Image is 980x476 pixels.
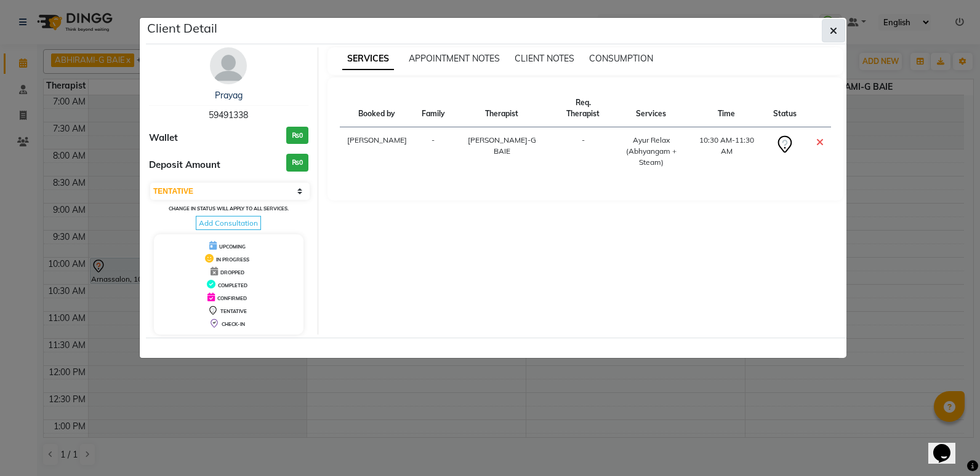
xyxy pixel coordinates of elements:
th: Family [414,90,452,127]
span: CONSUMPTION [589,53,653,64]
th: Therapist [452,90,552,127]
span: UPCOMING [219,244,246,250]
span: Wallet [149,131,178,145]
td: - [552,127,615,176]
th: Services [615,90,688,127]
td: - [414,127,452,176]
span: SERVICES [342,48,394,70]
td: [PERSON_NAME] [340,127,414,176]
th: Req. Therapist [552,90,615,127]
span: CONFIRMED [217,295,247,301]
h3: ₨0 [286,127,308,145]
span: [PERSON_NAME]-G BAIE [468,135,536,156]
div: Ayur Relax (Abhyangam + Steam) [622,135,680,168]
th: Status [766,90,804,127]
th: Time [688,90,766,127]
span: TENTATIVE [220,308,247,314]
a: Prayag [215,90,243,101]
span: IN PROGRESS [216,256,249,263]
span: CHECK-IN [222,321,245,327]
span: Add Consultation [196,216,261,230]
img: avatar [210,47,247,84]
small: Change in status will apply to all services. [169,205,289,212]
span: CLIENT NOTES [515,53,574,64]
span: Deposit Amount [149,158,220,172]
iframe: chat widget [928,427,968,464]
span: 59491338 [209,109,248,121]
th: Booked by [340,90,414,127]
span: COMPLETED [218,282,247,288]
td: 10:30 AM-11:30 AM [688,127,766,176]
span: DROPPED [220,269,244,276]
h5: Client Detail [147,19,217,38]
h3: ₨0 [286,154,308,172]
span: APPOINTMENT NOTES [409,53,500,64]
